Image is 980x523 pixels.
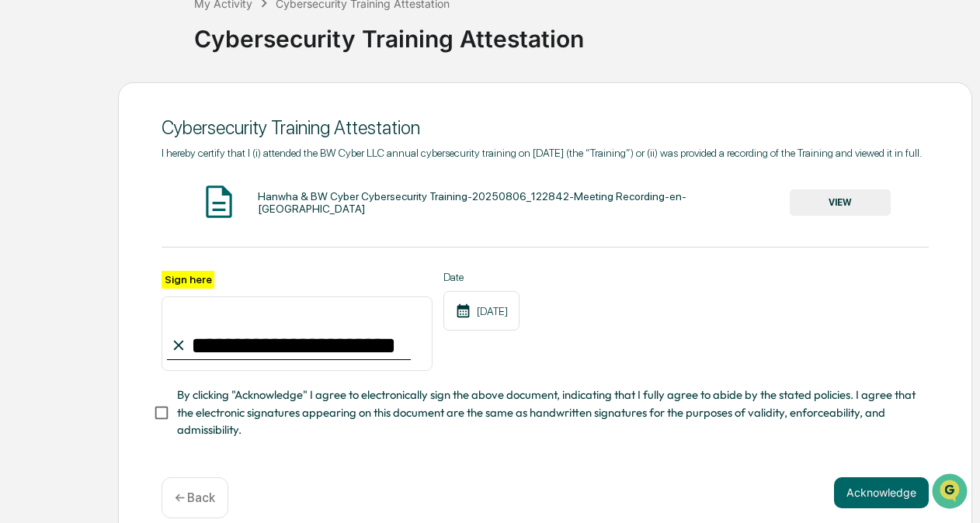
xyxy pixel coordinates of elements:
div: Hanwha & BW Cyber Cybersecurity Training-20250806_122842-Meeting Recording-en-[GEOGRAPHIC_DATA] [258,190,789,215]
iframe: Open customer support [930,472,972,514]
div: Cybersecurity Training Attestation [194,12,972,53]
label: Date [443,271,520,283]
a: 🖐️Preclearance [9,189,106,216]
div: 🖐️ [16,196,28,209]
p: How can we help? [16,32,283,57]
a: Powered byPylon [109,261,188,274]
span: Attestations [128,195,193,210]
span: By clicking "Acknowledge" I agree to electronically sign the above document, indicating that I fu... [177,386,916,438]
div: [DATE] [443,291,520,331]
p: ← Back [175,490,215,505]
label: Sign here [162,271,214,289]
img: 1746055101610-c473b297-6a78-478c-a979-82029cc54cd1 [16,118,43,146]
div: Start new chat [53,118,255,133]
span: Preclearance [31,195,100,210]
div: We're available if you need us! [53,133,196,146]
button: VIEW [790,189,891,216]
button: Acknowledge [834,477,929,508]
span: Pylon [155,262,188,274]
span: Data Lookup [31,224,98,240]
button: Start new chat [264,123,283,141]
div: 🔎 [16,226,28,238]
img: Document Icon [200,182,238,221]
input: Clear [40,70,256,86]
a: 🔎Data Lookup [9,218,104,246]
div: Cybersecurity Training Attestation [162,116,929,139]
a: 🗄️Attestations [106,189,199,216]
span: I hereby certify that I (i) attended the BW Cyber LLC annual cybersecurity training on [DATE] (th... [162,147,922,159]
div: 🗄️ [113,196,125,209]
